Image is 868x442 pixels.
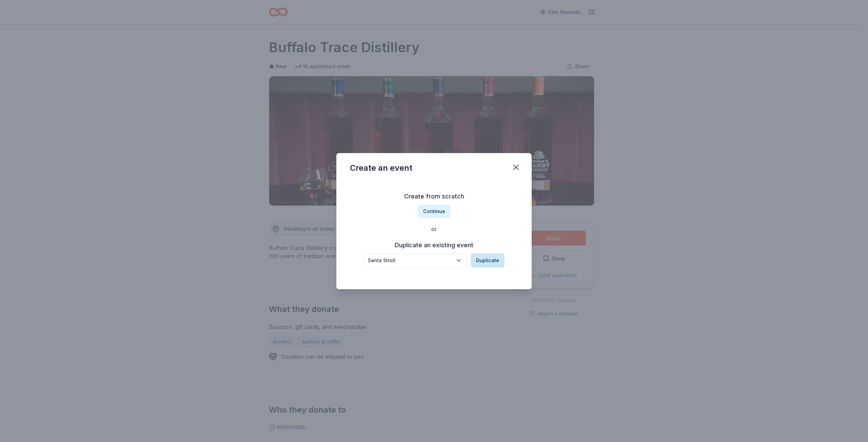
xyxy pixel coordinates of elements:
h3: Create from scratch [350,191,518,202]
div: Santa Stroll [368,256,453,265]
button: Duplicate [471,253,505,268]
button: Santa Stroll [363,253,467,268]
button: Continue [418,205,451,218]
div: Create an event [350,163,412,173]
h3: Duplicate an existing event [363,240,505,251]
div: or [350,225,518,233]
